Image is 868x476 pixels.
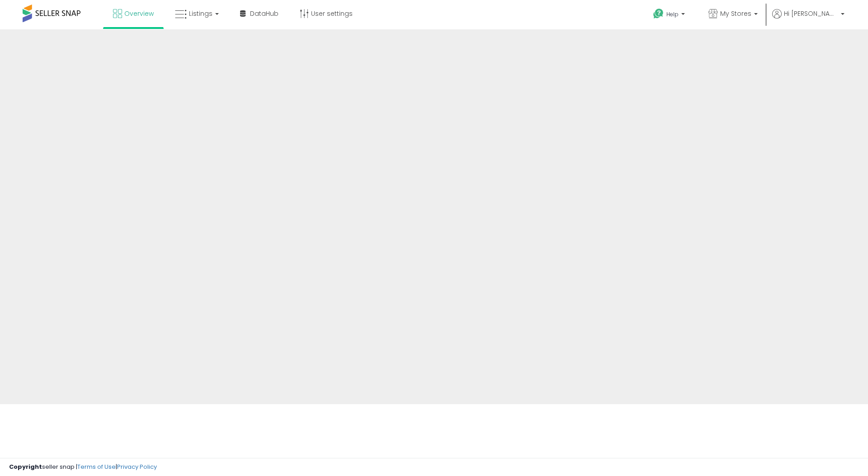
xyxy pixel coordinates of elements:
[720,9,751,18] span: My Stores
[250,9,278,18] span: DataHub
[189,9,212,18] span: Listings
[646,1,694,29] a: Help
[653,8,664,19] i: Get Help
[784,9,838,18] span: Hi [PERSON_NAME]
[666,10,679,18] span: Help
[124,9,154,18] span: Overview
[772,9,844,29] a: Hi [PERSON_NAME]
